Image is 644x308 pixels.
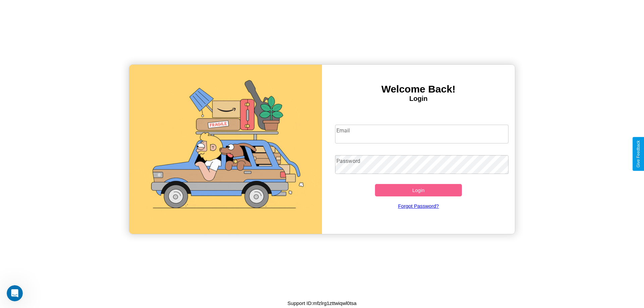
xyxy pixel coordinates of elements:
a: Forgot Password? [332,196,505,215]
button: Login [375,184,462,196]
h4: Login [322,95,515,103]
img: gif [129,65,322,234]
p: Support ID: mfzlrg1zttwiqwl0tsa [287,299,357,308]
iframe: Intercom live chat [7,285,23,301]
h3: Welcome Back! [322,83,515,95]
div: Give Feedback [636,140,641,168]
